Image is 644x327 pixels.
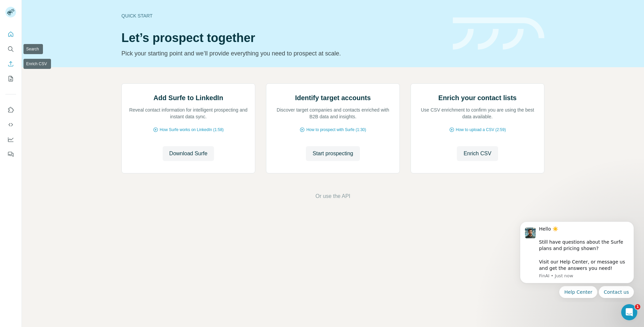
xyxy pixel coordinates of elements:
p: Pick your starting point and we’ll provide everything you need to prospect at scale. [121,49,445,58]
button: Enrich CSV [457,146,498,161]
span: Start prospecting [313,150,353,158]
p: Reveal contact information for intelligent prospecting and instant data sync. [128,107,248,120]
button: Enrich CSV [5,58,16,70]
img: banner [453,17,544,50]
h2: Enrich your contact lists [438,93,517,103]
span: How Surfe works on LinkedIn (1:58) [160,127,224,133]
button: My lists [5,73,16,85]
button: Dashboard [5,133,16,146]
h2: Identify target accounts [295,93,371,103]
span: Enrich CSV [464,150,491,158]
p: Discover target companies and contacts enriched with B2B data and insights. [273,107,393,120]
button: Search [5,43,16,55]
h2: Add Surfe to LinkedIn [154,93,223,103]
iframe: Intercom notifications message [510,215,644,302]
button: Feedback [5,148,16,160]
span: 1 [635,304,640,310]
span: Download Surfe [169,150,208,158]
h1: Let’s prospect together [121,31,445,45]
span: How to upload a CSV (2:59) [456,127,506,133]
p: Use CSV enrichment to confirm you are using the best data available. [418,107,537,120]
button: Download Surfe [163,146,214,161]
button: Start prospecting [306,146,360,161]
button: Use Surfe on LinkedIn [5,104,16,116]
span: How to prospect with Surfe (1:30) [306,127,366,133]
iframe: Intercom live chat [621,304,637,320]
button: Or use the API [315,192,350,200]
button: Use Surfe API [5,119,16,131]
div: Quick start [121,12,445,19]
button: Quick start [5,28,16,40]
